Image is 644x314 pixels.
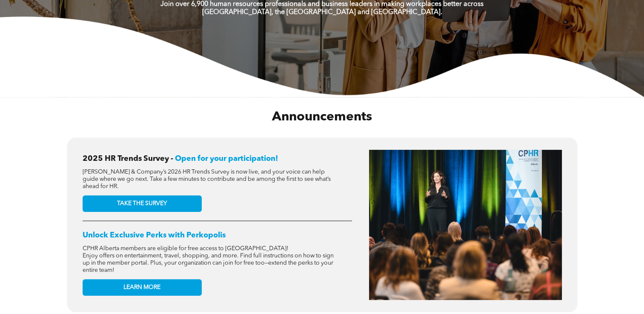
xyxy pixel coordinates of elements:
a: TAKE THE SURVEY [83,195,202,212]
span: Unlock Exclusive Perks with Perkopolis [83,231,226,239]
strong: Join over 6,900 human resources professionals and business leaders in making workplaces better ac... [160,1,484,8]
span: TAKE THE SURVEY [117,200,167,207]
span: 2025 HR Trends Survey - [83,155,173,163]
a: LEARN MORE [83,279,202,296]
span: [PERSON_NAME] & Company’s 2026 HR Trends Survey is now live, and your voice can help guide where ... [83,169,331,189]
span: Enjoy offers on entertainment, travel, shopping, and more. Find full instructions on how to sign ... [83,253,334,273]
strong: [GEOGRAPHIC_DATA], the [GEOGRAPHIC_DATA] and [GEOGRAPHIC_DATA]. [202,9,442,16]
span: CPHR Alberta members are eligible for free access to [GEOGRAPHIC_DATA]! [83,245,289,251]
span: Announcements [272,111,372,123]
span: Open for your participation! [175,155,278,163]
span: LEARN MORE [123,284,160,291]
